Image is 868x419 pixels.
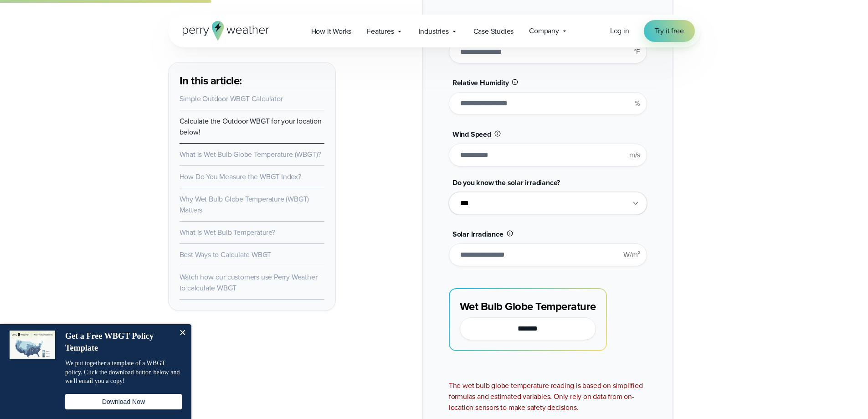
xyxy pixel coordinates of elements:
span: Company [529,26,559,36]
button: Close [173,324,191,342]
button: Download Now [65,394,182,409]
a: What is Wet Bulb Globe Temperature (WBGT)? [180,149,321,160]
p: We put together a template of a WBGT policy. Click the download button below and we'll email you ... [65,359,182,386]
a: Try it free [644,20,695,42]
a: What is Wet Bulb Temperature? [180,227,275,238]
a: Best Ways to Calculate WBGT [180,249,272,260]
span: Industries [419,26,449,37]
span: Do you know the solar irradiance? [452,177,560,188]
a: Watch how our customers use Perry Weather to calculate WBGT [180,272,318,293]
img: dialog featured image [10,331,55,359]
span: Features [367,26,394,37]
a: Calculate the Outdoor WBGT for your location below! [180,116,322,137]
a: Log in [610,26,629,36]
span: Solar Irradiance [452,229,503,239]
a: Why Wet Bulb Globe Temperature (WBGT) Matters [180,194,309,215]
span: Wind Speed [452,129,491,140]
span: Relative Humidity [452,78,509,88]
a: How it Works [303,22,360,41]
a: How Do You Measure the WBGT Index? [180,171,301,182]
a: Case Studies [466,22,522,41]
span: How it Works [311,26,352,37]
a: Simple Outdoor WBGT Calculator [180,93,283,104]
h3: In this article: [180,73,324,88]
h4: Get a Free WBGT Policy Template [65,331,172,354]
span: Case Studies [473,26,514,37]
div: The wet bulb globe temperature reading is based on simplified formulas and estimated variables. O... [449,380,647,413]
span: Try it free [655,26,684,36]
